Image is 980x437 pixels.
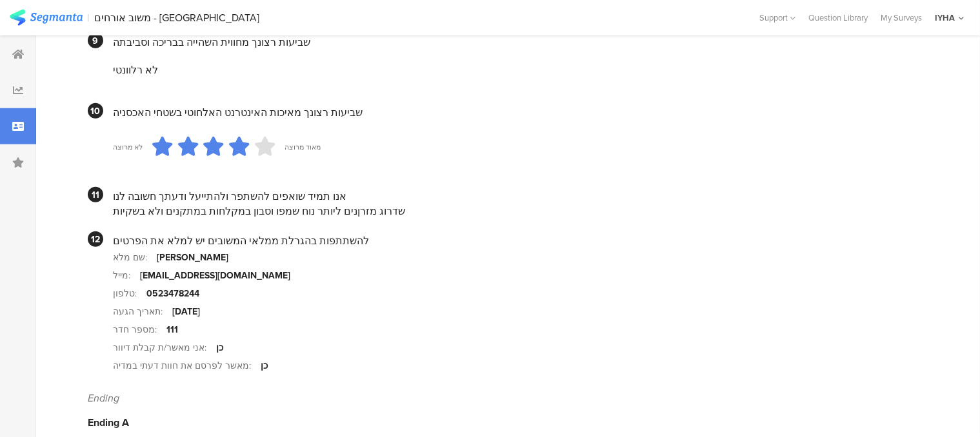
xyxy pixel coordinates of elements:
div: IYHA [935,12,955,24]
a: Question Library [802,12,874,24]
div: מאוד מרוצה [285,142,321,152]
div: Ending A [88,415,919,430]
div: 111 [166,323,178,336]
div: | [88,10,90,25]
div: 12 [88,231,103,247]
div: אני מאשר/ת קבלת דיוור: [113,341,216,354]
div: [PERSON_NAME] [157,251,228,264]
section: לא רלוונטי [113,50,919,90]
div: Support [759,8,795,28]
div: 0523478244 [146,287,199,300]
div: [EMAIL_ADDRESS][DOMAIN_NAME] [140,269,290,282]
div: לא מרוצה [113,142,143,152]
div: 9 [88,33,103,48]
div: כן [216,341,223,354]
div: Ending [88,391,919,405]
div: שם מלא: [113,251,157,264]
div: מספר חדר: [113,323,166,336]
div: אנו תמיד שואפים להשתפר ולהתייעל ודעתך חשובה לנו [113,189,919,204]
div: שביעות רצונך מאיכות האינטרנט האלחוטי בשטחי האכסניה [113,105,919,120]
div: משוב אורחים - [GEOGRAPHIC_DATA] [95,12,260,24]
div: תאריך הגעה: [113,305,172,318]
div: שביעות רצונך מחווית השהייה בבריכה וסביבתה [113,35,919,50]
div: 11 [88,187,103,202]
div: מאשר לפרסם את חוות דעתי במדיה: [113,359,261,373]
div: להשתתפות בהגרלת ממלאי המשובים יש למלא את הפרטים [113,233,919,248]
img: segmanta logo [10,10,83,26]
a: My Surveys [874,12,928,24]
div: 10 [88,103,103,119]
div: מייל: [113,269,140,282]
div: טלפון: [113,287,146,300]
div: [DATE] [172,305,200,318]
div: כן [261,359,268,373]
div: שדרוג מזרןנים ליותר נוח שמפו וסבון במקלחות במתקנים ולא בשקיות [113,204,919,218]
